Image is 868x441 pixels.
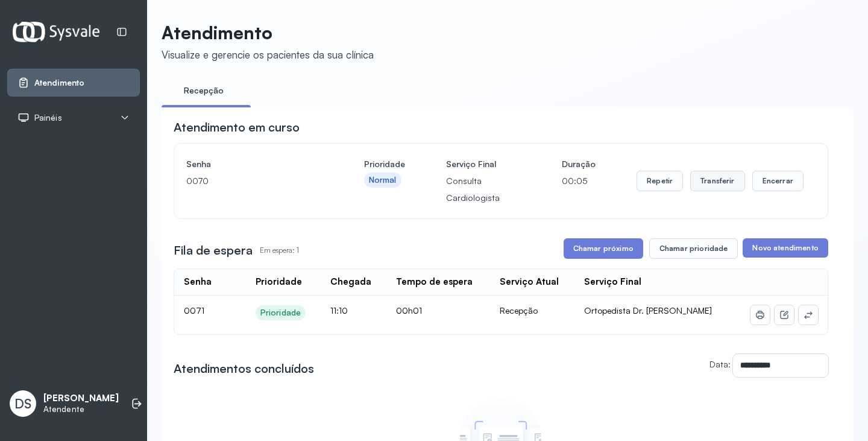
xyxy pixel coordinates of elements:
a: Recepção [162,81,246,101]
h4: Senha [186,156,323,173]
h4: Serviço Final [446,156,521,173]
span: 11:10 [330,305,348,316]
span: Atendimento [34,78,84,88]
button: Encerrar [752,171,804,191]
h4: Prioridade [364,156,405,173]
span: 00h01 [396,305,422,316]
div: Chegada [330,276,371,288]
div: Serviço Atual [500,276,559,288]
div: Normal [369,175,397,185]
p: Atendente [43,404,119,414]
p: 00:05 [562,173,596,189]
span: 0071 [184,305,204,316]
p: Consulta Cardiologista [446,173,521,206]
button: Repetir [637,171,683,191]
a: Atendimento [17,77,130,89]
button: Transferir [690,171,745,191]
div: Prioridade [260,308,301,318]
div: Recepção [500,305,565,316]
button: Chamar próximo [564,238,643,259]
h3: Atendimento em curso [174,119,300,136]
div: Tempo de espera [396,276,473,288]
div: Senha [184,276,212,288]
p: Em espera: 1 [260,242,299,259]
span: Ortopedista Dr. [PERSON_NAME] [584,305,712,316]
div: Prioridade [256,276,302,288]
button: Novo atendimento [743,238,828,258]
label: Data: [709,359,731,369]
img: Logotipo do estabelecimento [13,22,99,42]
p: [PERSON_NAME] [43,393,119,404]
h3: Fila de espera [174,242,253,259]
p: 0070 [186,173,323,189]
h4: Duração [562,156,596,173]
span: Painéis [34,113,62,123]
h3: Atendimentos concluídos [174,360,314,377]
button: Chamar prioridade [649,238,738,259]
div: Serviço Final [584,276,641,288]
div: Visualize e gerencie os pacientes da sua clínica [162,48,374,61]
p: Atendimento [162,22,374,43]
